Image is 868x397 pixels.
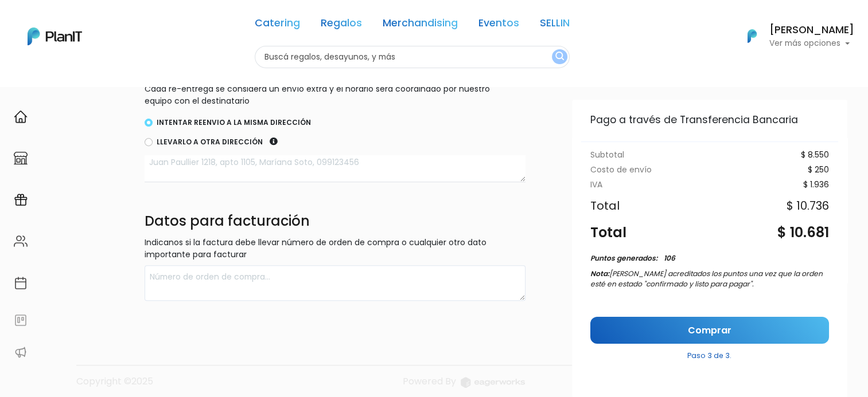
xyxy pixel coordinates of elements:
a: Powered By [403,375,525,397]
div: $ 10.736 [787,200,829,211]
button: PlanIt Logo [PERSON_NAME] Ver más opciones [733,21,854,51]
p: Cada re-entrega se considera un envío extra y el horario será coordinado por nuestro equipo con e... [145,83,526,107]
img: home-e721727adea9d79c4d83392d1f703f7f8bce08238fde08b1acbfd93340b81755.svg [14,110,28,124]
div: $ 8.550 [801,151,829,159]
h6: [PERSON_NAME] [769,25,854,36]
div: 106 [664,253,675,264]
img: logo_eagerworks-044938b0bf012b96b195e05891a56339191180c2d98ce7df62ca656130a436fa.svg [461,377,525,388]
div: Subtotal [590,151,624,159]
div: Costo de envío [590,166,652,174]
div: Pago a través de Transferencia Bancaria [590,112,829,127]
a: Eventos [478,18,519,32]
div: $ 250 [808,166,829,174]
a: SELLIN [540,18,570,32]
img: search_button-432b6d5273f82d61273b3651a40e1bd1b912527efae98b1b7a1b2c0702e16a8d.svg [555,52,564,62]
a: Regalos [321,18,362,32]
img: campaigns-02234683943229c281be62815700db0a1741e53638e28bf9629b52c665b00959.svg [14,193,28,207]
img: PlanIt Logo [28,27,82,45]
p: Indicanos si la factura debe llevar número de orden de compra o cualquier otro dato importante pa... [145,237,526,261]
img: people-662611757002400ad9ed0e3c099ab2801c6687ba6c219adb57efc949bc21e19d.svg [14,234,28,248]
p: Copyright ©2025 [76,375,153,397]
img: PlanIt Logo [739,23,765,49]
img: partners-52edf745621dab592f3b2c58e3bca9d71375a7ef29c3b500c9f145b62cc070d4.svg [14,345,28,359]
p: Nota: [590,269,829,290]
img: feedback-78b5a0c8f98aac82b08bfc38622c3050aee476f2c9584af64705fc4e61158814.svg [14,313,28,327]
a: Comprar [590,317,829,344]
span: translation missing: es.layouts.footer.powered_by [403,375,456,388]
label: Llevarlo a otra dirección [157,137,263,147]
div: $ 10.681 [777,222,829,243]
p: Ver más opciones [769,40,854,48]
a: Catering [255,18,300,32]
div: Total [590,222,626,243]
div: IVA [590,181,602,189]
img: marketplace-4ceaa7011d94191e9ded77b95e3339b90024bf715f7c57f8cf31f2d8c509eaba.svg [14,151,28,165]
span: [PERSON_NAME] acreditados los puntos una vez que la orden esté en estado "confirmado y listo para... [590,269,823,289]
p: Paso 3 de 3. [590,346,829,361]
label: Intentar reenvio a la misma dirección [157,117,311,128]
a: Merchandising [383,18,458,32]
div: $ 1.936 [803,181,829,189]
h4: Datos para facturación [145,213,526,232]
img: calendar-87d922413cdce8b2cf7b7f5f62616a5cf9e4887200fb71536465627b3292af00.svg [14,276,28,290]
div: ¿Necesitás ayuda? [59,11,165,33]
input: Buscá regalos, desayunos, y más [255,46,570,68]
div: Total [590,200,620,211]
div: Puntos generados: [590,253,657,264]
